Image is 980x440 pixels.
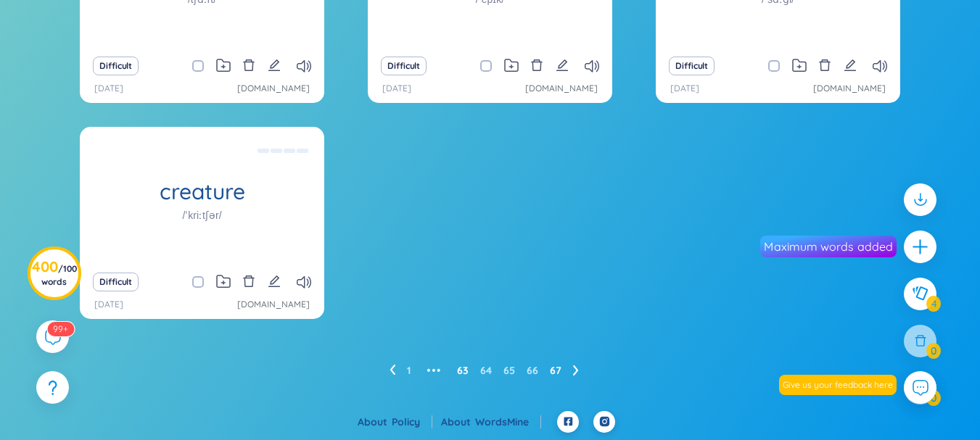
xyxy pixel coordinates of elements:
[242,59,255,72] span: delete
[268,272,281,292] button: edit
[844,56,857,76] button: edit
[530,56,543,76] button: delete
[670,82,699,96] p: [DATE]
[32,261,77,287] h3: 400
[268,275,281,288] span: edit
[242,272,255,292] button: delete
[80,179,324,204] h1: creature
[358,414,432,430] div: About
[527,359,538,382] li: 66
[573,359,579,382] li: Next Page
[556,59,569,72] span: edit
[441,414,541,430] div: About
[556,56,569,76] button: edit
[818,59,831,72] span: delete
[818,56,831,76] button: delete
[550,360,561,381] a: 67
[525,82,598,96] a: [DOMAIN_NAME]
[813,82,886,96] a: [DOMAIN_NAME]
[237,298,310,312] a: [DOMAIN_NAME]
[457,359,469,382] li: 63
[182,207,221,223] h1: /ˈkriːtʃər/
[382,82,411,96] p: [DATE]
[530,59,543,72] span: delete
[422,359,445,382] li: Previous 5 Pages
[911,238,929,256] span: plus
[242,56,255,76] button: delete
[94,82,123,96] p: [DATE]
[503,360,515,381] a: 65
[93,273,139,291] button: Difficult
[503,359,515,382] li: 65
[550,359,561,382] li: 67
[237,82,310,96] a: [DOMAIN_NAME]
[93,57,139,75] button: Difficult
[94,298,123,312] p: [DATE]
[527,360,538,381] a: 66
[407,359,411,382] li: 1
[422,359,445,382] span: •••
[268,56,281,76] button: edit
[669,57,715,75] button: Difficult
[268,59,281,72] span: edit
[480,360,492,381] a: 64
[392,415,432,428] a: Policy
[407,360,411,381] a: 1
[844,59,857,72] span: edit
[390,359,395,382] li: Previous Page
[381,57,427,75] button: Difficult
[480,359,492,382] li: 64
[457,360,469,381] a: 63
[475,415,541,428] a: WordsMine
[41,263,77,287] span: / 100 words
[242,275,255,288] span: delete
[47,322,74,336] sup: 573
